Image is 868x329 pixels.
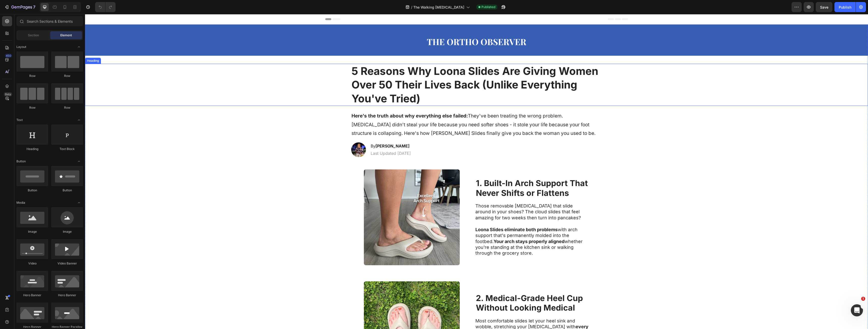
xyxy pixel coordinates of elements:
[481,5,495,9] span: Published
[266,50,517,92] h1: 5 Reasons Why Loona Slides Are Giving Women Over 50 Their Lives Back (Unlike Everything You've Tr...
[391,289,490,298] strong: Without Looking Medical
[2,2,38,12] button: 7
[75,157,83,165] span: Toggle open
[16,16,83,26] input: Search Sections & Elements
[16,159,26,164] span: Button
[51,188,83,193] div: Button
[820,5,828,9] span: Save
[839,5,851,10] div: Publish
[51,147,83,151] div: Text Block
[33,4,35,10] p: 7
[266,128,281,143] img: gempages_576021918650466890-99eb1297-f3b5-470c-b9b1-186aadb011d3.png
[285,129,326,135] h2: By
[75,116,83,124] span: Toggle open
[413,5,464,10] span: The Walking [MEDICAL_DATA]
[290,129,324,134] strong: [PERSON_NAME]
[60,33,72,38] span: Element
[16,261,48,266] div: Video
[16,147,48,151] div: Heading
[390,213,473,218] strong: Loona Slides eliminate both problems
[16,45,26,49] span: Layout
[816,2,832,12] button: Save
[851,304,863,316] iframe: Intercom live chat
[286,137,326,142] p: Last Updated [DATE]
[51,229,83,234] div: Image
[861,297,865,301] span: 1
[51,293,83,297] div: Hero Banner
[391,174,484,184] strong: Never Shifts or Flattens
[75,43,83,51] span: Toggle open
[391,279,498,289] strong: 2. Medical-Grade Heel Cup
[834,2,856,12] button: Publish
[411,5,412,10] span: /
[16,200,25,205] span: Media
[16,105,48,110] div: Row
[1,44,15,49] div: Heading
[51,261,83,266] div: Video Banner
[16,293,48,297] div: Hero Banner
[391,164,503,174] strong: 1. Built-In Arch Support That
[409,225,479,230] strong: Your arch stays properly aligned
[16,229,48,234] div: Image
[5,54,12,58] div: 450
[95,2,116,12] div: Undo/Redo
[16,188,48,193] div: Button
[279,155,375,251] img: gempages_576021918650466890-3afbd042-6b0c-4b52-9617-f3e8f928c8cf.png
[390,304,504,321] p: Most comfortable slides let your heel sink and wobble, stretching your [MEDICAL_DATA] with
[85,14,868,329] iframe: Design area
[390,206,504,242] p: with arch support that's permanently molded into the footbed. whether you're standing at the kitc...
[28,33,39,38] span: Section
[390,189,504,206] p: Those removable [MEDICAL_DATA] that slide around in your shoes? The cloud slides that feel amazin...
[51,105,83,110] div: Row
[75,199,83,207] span: Toggle open
[16,74,48,78] div: Row
[266,97,517,124] h1: They've been treating the wrong problem. [MEDICAL_DATA] didn't steal your life because you need s...
[51,74,83,78] div: Row
[4,92,12,96] div: Beta
[266,99,383,105] strong: Here's the truth about why everything else failed:
[16,118,23,122] span: Text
